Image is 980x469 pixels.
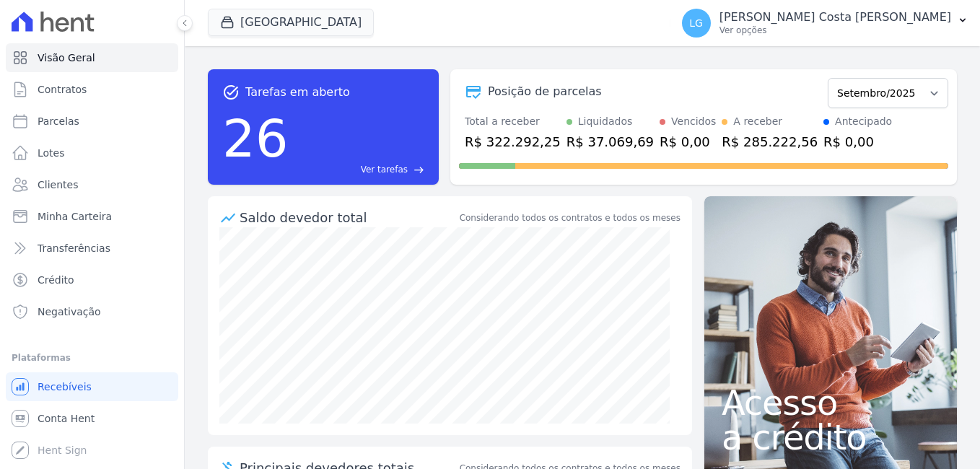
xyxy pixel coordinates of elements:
div: Total a receber [465,114,561,129]
p: Ver opções [719,25,951,36]
button: [GEOGRAPHIC_DATA] [208,9,374,36]
span: Negativação [38,304,101,319]
span: Contratos [38,82,87,97]
a: Minha Carteira [6,202,178,231]
span: Minha Carteira [38,209,112,224]
a: Crédito [6,266,178,294]
button: LG [PERSON_NAME] Costa [PERSON_NAME] Ver opções [670,3,980,43]
span: task_alt [222,84,240,101]
div: Posição de parcelas [488,83,602,100]
span: Clientes [38,177,78,192]
a: Negativação [6,297,178,326]
a: Lotes [6,139,178,167]
div: Saldo devedor total [240,208,457,227]
div: R$ 285.222,56 [722,132,818,152]
div: A receber [733,114,782,129]
span: Conta Hent [38,411,95,426]
a: Ver tarefas east [294,163,424,176]
span: Parcelas [38,114,79,128]
div: 26 [222,101,289,176]
span: east [414,165,424,175]
a: Contratos [6,75,178,104]
div: Considerando todos os contratos e todos os meses [460,211,681,224]
span: Lotes [38,146,65,160]
div: Vencidos [671,114,716,129]
div: R$ 37.069,69 [566,132,654,152]
div: R$ 0,00 [660,132,716,152]
a: Recebíveis [6,372,178,401]
span: LG [689,18,703,28]
div: Antecipado [835,114,892,129]
span: Acesso [722,385,940,420]
a: Clientes [6,170,178,199]
span: Tarefas em aberto [245,84,350,101]
a: Conta Hent [6,404,178,433]
p: [PERSON_NAME] Costa [PERSON_NAME] [719,10,951,25]
span: Ver tarefas [361,163,408,176]
span: a crédito [722,420,940,455]
span: Crédito [38,273,74,287]
a: Visão Geral [6,43,178,72]
span: Recebíveis [38,380,92,394]
div: R$ 322.292,25 [465,132,561,152]
div: Plataformas [12,349,172,367]
div: R$ 0,00 [823,132,892,152]
div: Liquidados [578,114,633,129]
a: Transferências [6,234,178,263]
span: Transferências [38,241,110,255]
span: Visão Geral [38,51,95,65]
a: Parcelas [6,107,178,136]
